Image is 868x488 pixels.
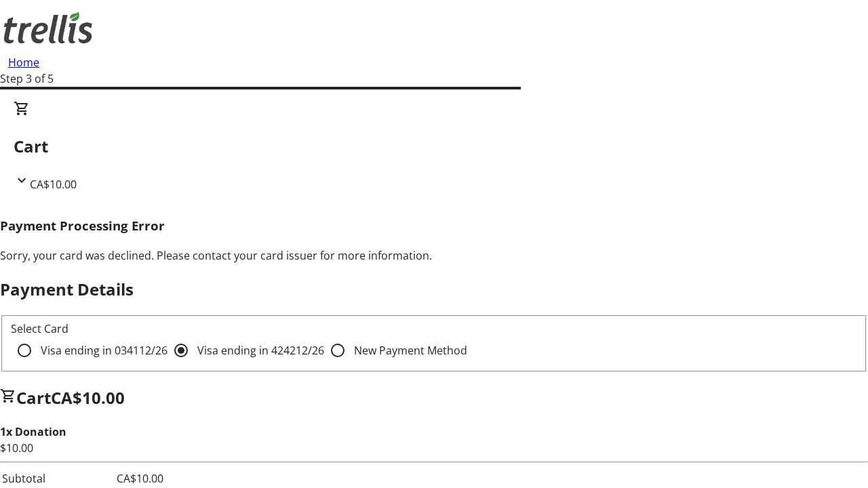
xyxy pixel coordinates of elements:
div: CartCA$10.00 [14,100,854,192]
label: New Payment Method [351,342,467,359]
h2: Cart [14,134,854,159]
span: CA$10.00 [51,386,125,409]
span: Visa ending in 4242 [197,343,324,358]
span: CA$10.00 [30,177,77,192]
span: 12/26 [139,343,167,358]
span: 12/26 [296,343,324,358]
div: Select Card [11,321,857,337]
td: Subtotal [1,470,46,487]
span: Cart [16,386,51,409]
td: CA$10.00 [47,470,164,487]
span: Visa ending in 0341 [41,343,167,358]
